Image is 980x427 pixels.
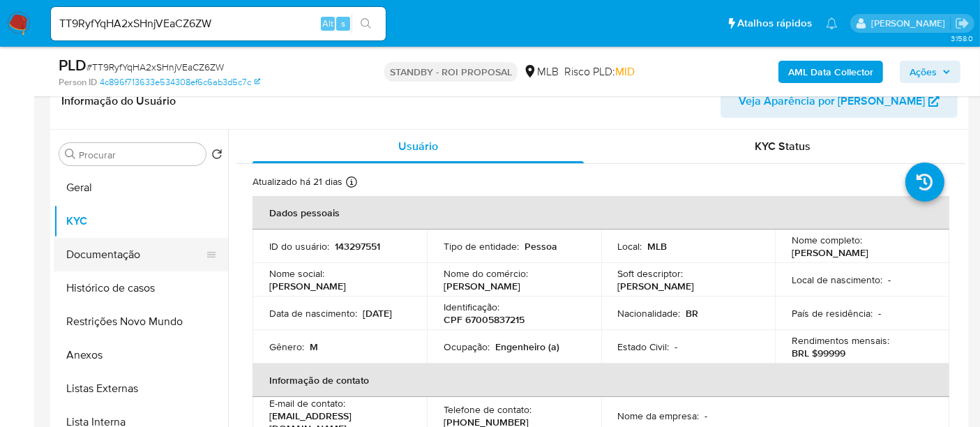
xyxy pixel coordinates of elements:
p: Estado Civil : [618,340,670,353]
p: - [675,340,678,353]
span: Usuário [398,138,438,154]
span: # TT9RyfYqHA2xSHnjVEaCZ6ZW [86,60,224,74]
th: Informação de contato [252,364,949,397]
button: KYC [54,204,228,238]
button: Procurar [65,149,76,160]
h1: Informação do Usuário [61,94,176,108]
p: Gênero : [269,340,304,353]
p: MLB [648,240,668,253]
p: [PERSON_NAME] [792,246,868,259]
th: Dados pessoais [252,196,949,230]
p: ID do usuário : [269,240,329,253]
p: Nome do comércio : [444,267,528,280]
button: Restrições Novo Mundo [54,305,228,338]
span: Veja Aparência por [PERSON_NAME] [739,84,925,118]
span: s [341,17,345,30]
input: Pesquise usuários ou casos... [51,15,386,33]
button: Histórico de casos [54,271,228,305]
p: [PERSON_NAME] [269,280,346,292]
div: MLB [523,64,559,80]
p: Local de nascimento : [792,274,882,286]
button: Documentação [54,238,217,271]
button: Anexos [54,338,228,372]
p: BRL $99999 [792,347,845,359]
p: Tipo de entidade : [444,240,519,253]
p: [PERSON_NAME] [444,280,520,292]
p: Atualizado há 21 dias [252,175,342,188]
p: - [888,274,891,286]
p: BR [686,307,699,320]
p: 143297551 [335,240,380,253]
p: - [705,410,708,422]
p: Rendimentos mensais : [792,334,889,347]
span: KYC Status [755,138,811,154]
p: Nome completo : [792,234,862,246]
b: Person ID [59,76,97,89]
p: Ocupação : [444,340,490,353]
a: Sair [955,16,970,31]
p: Nacionalidade : [618,307,681,320]
p: M [310,340,318,353]
p: Local : [618,240,642,253]
span: MID [615,63,635,80]
button: Veja Aparência por [PERSON_NAME] [721,84,958,118]
button: Geral [54,171,228,204]
button: Retornar ao pedido padrão [211,149,223,164]
button: search-icon [352,14,380,33]
button: Listas Externas [54,372,228,405]
p: País de residência : [792,307,873,320]
p: Engenheiro (a) [495,340,559,353]
span: Alt [322,17,333,30]
p: [PERSON_NAME] [618,280,695,292]
a: Notificações [826,17,838,29]
p: STANDBY - ROI PROPOSAL [384,62,518,82]
b: AML Data Collector [788,61,873,83]
p: E-mail de contato : [269,397,345,410]
p: erico.trevizan@mercadopago.com.br [871,17,950,30]
p: CPF 67005837215 [444,313,525,326]
p: Telefone de contato : [444,403,532,416]
button: Ações [900,61,960,83]
p: Pessoa [525,240,557,253]
p: Data de nascimento : [269,307,357,320]
b: PLD [59,54,86,76]
p: Nome social : [269,267,324,280]
p: Identificação : [444,301,499,313]
span: Atalhos rápidos [737,16,812,31]
span: Ações [910,61,937,83]
span: 3.158.0 [951,33,973,44]
p: Nome da empresa : [618,410,700,422]
button: AML Data Collector [778,61,883,83]
a: 4c896f713633e534308ef6c6ab3d5c7c [100,76,260,89]
p: [DATE] [363,307,392,320]
p: Soft descriptor : [618,267,684,280]
span: Risco PLD: [564,64,635,80]
input: Procurar [79,149,200,161]
p: - [878,307,881,320]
